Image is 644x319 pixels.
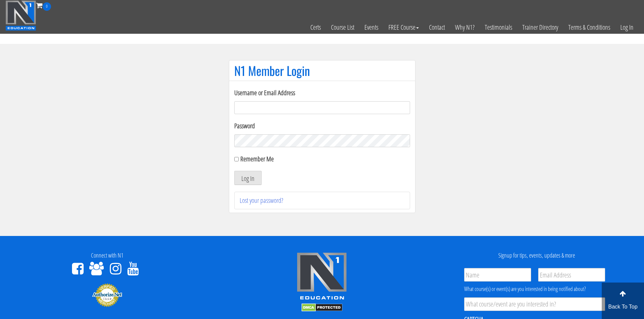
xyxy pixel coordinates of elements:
[359,11,383,44] a: Events
[36,1,51,10] a: 0
[326,11,359,44] a: Course List
[305,11,326,44] a: Certs
[240,196,283,205] a: Lost your password?
[383,11,424,44] a: FREE Course
[563,11,615,44] a: Terms & Conditions
[302,303,342,312] img: DMCA.com Protection Status
[615,11,639,44] a: Log In
[5,252,210,259] h4: Connect with N1
[464,285,605,293] div: What course(s) or event(s) are you interested in being notified about?
[43,2,51,11] span: 0
[424,11,450,44] a: Contact
[234,88,410,98] label: Username or Email Address
[92,283,122,307] img: Authorize.Net Merchant - Click to Verify
[480,11,517,44] a: Testimonials
[517,11,563,44] a: Trainer Directory
[234,121,410,131] label: Password
[538,268,605,282] input: Email Address
[296,252,347,302] img: n1-edu-logo
[434,252,639,259] h4: Signup for tips, events, updates & more
[450,11,480,44] a: Why N1?
[240,154,274,163] label: Remember Me
[234,171,262,185] button: Log In
[602,303,644,311] p: Back To Top
[234,64,410,77] h1: N1 Member Login
[464,268,531,282] input: Name
[464,297,605,311] input: What course/event are you interested in?
[5,0,36,31] img: n1-education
